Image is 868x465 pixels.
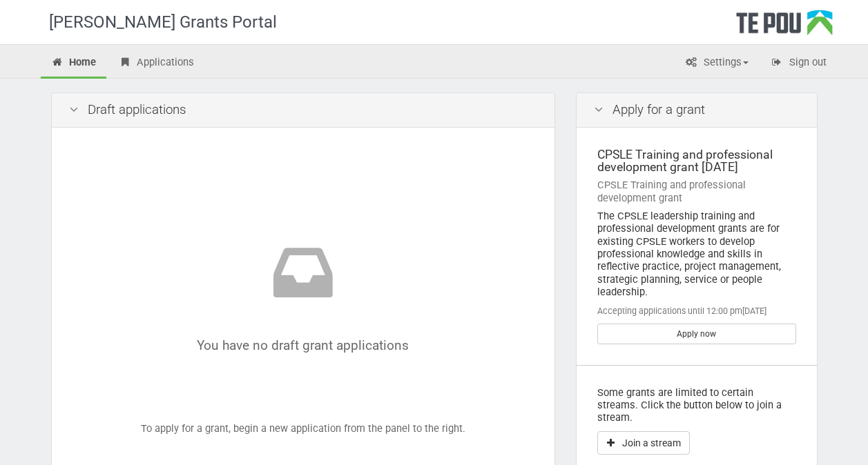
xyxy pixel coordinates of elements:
button: Join a stream [597,431,690,455]
a: Sign out [760,48,837,79]
a: Home [41,48,107,79]
a: Apply now [597,324,796,344]
div: Accepting applications until 12:00 pm[DATE] [597,305,796,317]
div: Te Pou Logo [736,10,833,44]
div: The CPSLE leadership training and professional development grants are for existing CPSLE workers ... [597,210,796,298]
a: Settings [675,48,759,79]
div: Apply for a grant [577,93,817,128]
div: Draft applications [52,93,554,128]
p: Some grants are limited to certain streams. Click the button below to join a stream. [597,386,796,424]
div: CPSLE Training and professional development grant [597,179,796,204]
a: Applications [108,48,204,79]
div: You have no draft grant applications [110,238,496,353]
div: CPSLE Training and professional development grant [DATE] [597,148,796,174]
